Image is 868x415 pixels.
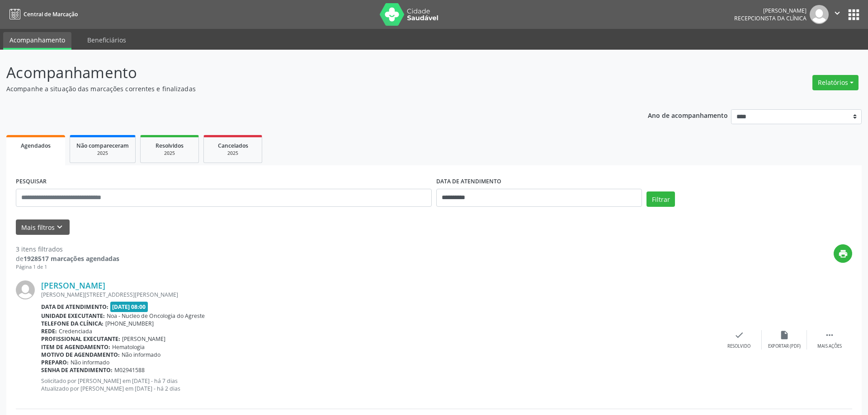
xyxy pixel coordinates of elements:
div: 2025 [210,150,255,157]
a: Central de Marcação [6,7,78,22]
b: Senha de atendimento: [41,366,113,374]
span: Credenciada [59,327,92,335]
button: Relatórios [812,75,859,90]
i: print [838,249,848,259]
i:  [832,8,842,18]
div: 3 itens filtrados [16,244,119,254]
span: [DATE] 08:00 [110,302,148,312]
div: Exportar (PDF) [768,343,801,350]
b: Unidade executante: [41,312,105,320]
p: Acompanhe a situação das marcações correntes e finalizadas [6,84,605,93]
strong: 1928517 marcações agendadas [24,254,119,263]
i: insert_drive_file [779,330,789,340]
img: img [810,5,829,24]
div: Página 1 de 1 [16,263,119,271]
i: check [734,330,744,340]
span: Cancelados [218,142,248,149]
img: img [16,280,35,299]
i:  [825,330,835,340]
b: Data de atendimento: [41,303,108,311]
button: apps [846,7,862,23]
b: Item de agendamento: [41,343,110,351]
a: Acompanhamento [3,32,71,50]
a: Beneficiários [81,32,132,48]
span: M02941588 [114,366,145,374]
span: [PERSON_NAME] [122,335,165,343]
div: de [16,254,119,263]
div: [PERSON_NAME] [734,7,807,14]
button: print [834,244,852,263]
span: Noa - Nucleo de Oncologia do Agreste [107,312,205,320]
span: Hematologia [112,343,145,351]
span: Resolvidos [156,142,184,149]
b: Rede: [41,327,57,335]
div: 2025 [76,150,129,157]
b: Telefone da clínica: [41,320,104,327]
div: Resolvido [727,343,750,350]
label: DATA DE ATENDIMENTO [436,175,501,189]
button: Mais filtroskeyboard_arrow_down [16,219,70,235]
div: [PERSON_NAME][STREET_ADDRESS][PERSON_NAME] [41,291,717,298]
div: Mais ações [817,343,842,350]
label: PESQUISAR [16,175,47,189]
span: Central de Marcação [24,10,78,18]
span: Não informado [122,351,160,359]
button: Filtrar [646,191,675,207]
div: 2025 [147,150,192,157]
p: Acompanhamento [6,61,605,84]
span: Recepcionista da clínica [734,14,807,22]
a: [PERSON_NAME] [41,280,105,290]
span: [PHONE_NUMBER] [105,320,154,327]
b: Preparo: [41,359,69,366]
span: Não informado [71,359,109,366]
span: Agendados [21,142,51,149]
b: Profissional executante: [41,335,120,343]
p: Ano de acompanhamento [648,109,728,121]
b: Motivo de agendamento: [41,351,120,359]
button:  [829,5,846,24]
p: Solicitado por [PERSON_NAME] em [DATE] - há 7 dias Atualizado por [PERSON_NAME] em [DATE] - há 2 ... [41,377,717,392]
span: Não compareceram [76,142,129,149]
i: keyboard_arrow_down [55,222,65,232]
